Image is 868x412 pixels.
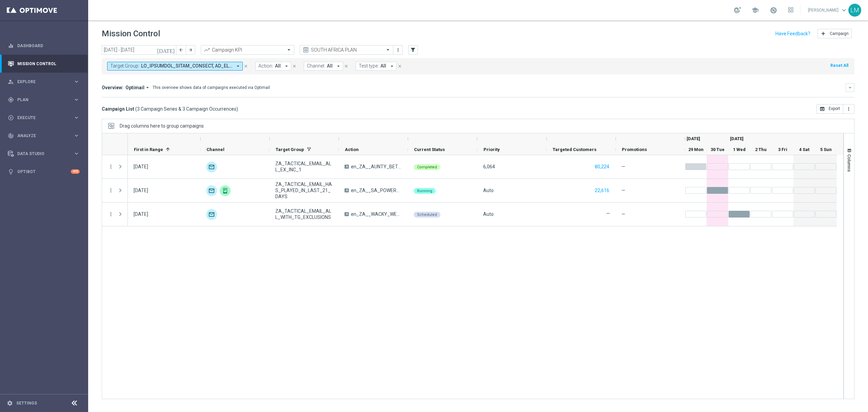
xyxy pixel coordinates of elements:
span: LO_IPSUMDOL_SITAM_CONSECT, AD_ELITSEDD_EIUSM_TEMPORI_UTLABOREE_DOLOR 0_MAGN_ALIQ, EN_ADMINIMV_QUI... [141,63,232,69]
i: keyboard_arrow_right [73,150,80,157]
i: [DATE] [157,47,175,53]
div: Data Studio [8,151,73,157]
i: arrow_drop_down [283,63,290,69]
div: Analyze [8,133,73,139]
span: en_ZA__WACKY_WEDNESDAY_OCTOBER25__ALL_EMA_TAC_LT [351,211,402,217]
div: Optimail [206,209,217,220]
div: Row Groups [120,123,204,129]
button: Channel: All arrow_drop_down [304,62,343,71]
h3: Overview: [102,85,123,91]
span: 4 Sat [799,147,809,152]
div: This overview shows data of campaigns executed via Optimail [153,85,270,91]
div: Plan [8,97,73,103]
span: Optimail [125,85,144,91]
button: Action: All arrow_drop_down [255,62,291,71]
i: keyboard_arrow_right [73,114,80,121]
span: Running [417,189,432,193]
span: Action: [258,63,273,69]
button: Data Studio keyboard_arrow_right [7,151,80,156]
span: Drag columns here to group campaigns [120,123,204,129]
button: Target Group: LO_IPSUMDOL_SITAM_CONSECT, AD_ELITSEDD_EIUSM_TEMPORI_UTLABOREE_DOLOR 0_MAGN_ALIQ, E... [107,62,243,71]
button: play_circle_outline Execute keyboard_arrow_right [7,115,80,120]
span: Targeted Customers [553,147,596,152]
a: Dashboard [17,37,80,55]
span: Target Group [276,147,304,152]
span: Analyze [17,134,73,138]
div: lightbulb Optibot +10 [7,169,80,174]
input: Select date range [102,45,176,55]
i: keyboard_arrow_right [73,132,80,139]
multiple-options-button: Export to CSV [816,106,854,111]
span: Promotions [622,147,647,152]
button: [DATE] [156,45,176,55]
a: [PERSON_NAME]keyboard_arrow_down [807,5,848,15]
span: All [380,63,386,69]
span: keyboard_arrow_down [840,6,848,14]
span: First in Range [134,147,163,152]
span: 29 Mon [688,147,704,152]
button: arrow_forward [186,45,195,55]
button: more_vert [843,104,854,114]
span: 2 Thu [755,147,767,152]
div: Press SPACE to select this row. [102,179,128,203]
span: Data Studio [17,152,73,156]
span: — [622,164,625,170]
i: close [397,64,402,69]
span: ZA_TACTICAL_EMAIL_HAS_PLAYED_IN_LAST_21_DAYS [275,181,333,200]
span: ( [135,106,137,112]
div: Press SPACE to select this row. [128,179,837,203]
div: Embedded Messaging [220,185,231,196]
i: gps_fixed [8,97,14,103]
span: Test type: [359,63,379,69]
span: ) [236,106,238,112]
i: arrow_drop_down [144,85,151,91]
img: Optimail [206,185,217,196]
button: more_vert [108,164,114,170]
span: en_ZA__SA_POWERBALL_MEGAMILLIONS_MINI_COMBO__EMT_ALL_EM_TAC_LT [351,187,402,193]
i: close [292,64,297,69]
button: close [343,62,349,70]
button: close [397,62,403,70]
div: Explore [8,79,73,85]
span: ZA_TACTICAL_EMAIL_ALL_EX_INC_1 [275,161,333,173]
span: 1 Wed [733,147,746,152]
button: gps_fixed Plan keyboard_arrow_right [7,97,80,102]
span: Priority [484,147,500,152]
span: Completed [417,165,437,169]
span: — [622,187,625,193]
i: arrow_drop_down [389,63,395,69]
button: arrow_back [176,45,186,55]
button: filter_alt [408,45,418,55]
a: Settings [16,401,37,405]
a: Mission Control [17,55,80,73]
colored-tag: Completed [414,164,440,170]
button: equalizer Dashboard [7,43,80,49]
i: lightbulb [8,169,14,175]
div: track_changes Analyze keyboard_arrow_right [7,133,80,138]
span: 6,064 [483,164,495,169]
button: more_vert [108,187,114,193]
div: Optibot [8,163,80,181]
div: 30 Sep 2025, Tuesday [134,187,148,193]
span: en_ZA__AUNTY_BETSY_PROMO_WEEK_4_LAST_CHANCE__EMT_ALL_EM_TAC_LT [351,164,402,170]
h3: Campaign List [102,106,238,112]
button: close [291,62,297,70]
span: [DATE] [687,136,700,141]
button: 22,616 [594,186,610,195]
i: open_in_browser [820,106,825,112]
div: Dashboard [8,37,80,55]
span: school [751,6,759,14]
i: add [821,31,826,36]
span: 3 Fri [778,147,787,152]
ng-select: SOUTH AFRICA PLAN [300,45,393,55]
button: person_search Explore keyboard_arrow_right [7,79,80,85]
button: more_vert [108,211,114,217]
button: Optimail arrow_drop_down [123,85,153,91]
span: [DATE] [730,136,744,141]
span: Campaign [830,31,849,36]
span: Channel: [307,63,325,69]
div: Press SPACE to select this row. [128,155,837,179]
i: settings [7,400,13,406]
